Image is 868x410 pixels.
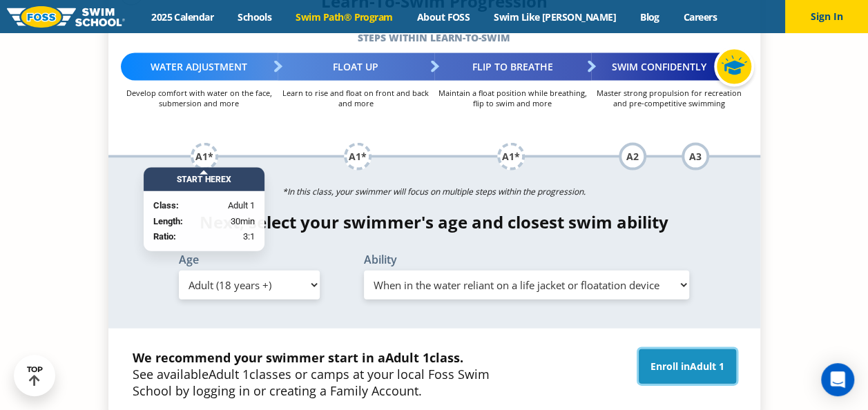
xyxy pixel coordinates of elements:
[278,53,434,81] div: Float Up
[133,349,530,399] p: See available classes or camps at your local Foss Swim School by logging in or creating a Family ...
[243,230,255,244] span: 3:1
[144,168,264,191] div: Start Here
[434,53,591,81] div: Flip to Breathe
[284,10,405,23] a: Swim Path® Program
[139,10,226,23] a: 2025 Calendar
[7,6,125,28] img: FOSS Swim School Logo
[108,28,760,48] h5: Steps within Learn-to-Swim
[133,349,463,366] strong: We recommend your swimmer start in a class.
[821,363,854,396] div: Open Intercom Messenger
[108,182,760,202] p: *In this class, your swimmer will focus on multiple steps within the progression.
[671,10,729,23] a: Careers
[179,254,320,265] label: Age
[434,88,591,108] p: Maintain a float position while breathing, flip to swim and more
[405,10,482,23] a: About FOSS
[690,360,724,373] span: Adult 1
[121,88,278,108] p: Develop comfort with water on the face, submersion and more
[209,366,249,382] span: Adult 1
[108,213,760,232] h4: Next, select your swimmer's age and closest swim ability
[226,175,231,184] span: X
[226,10,284,23] a: Schools
[639,349,736,384] a: Enroll inAdult 1
[482,10,628,23] a: Swim Like [PERSON_NAME]
[682,143,709,170] div: A3
[278,88,434,108] p: Learn to rise and float on front and back and more
[231,215,255,228] span: 30min
[228,199,255,213] span: Adult 1
[27,365,43,387] div: TOP
[591,53,748,81] div: Swim Confidently
[153,231,176,242] strong: Ratio:
[121,53,278,81] div: Water Adjustment
[628,10,671,23] a: Blog
[153,200,179,211] strong: Class:
[591,88,748,108] p: Master strong propulsion for recreation and pre-competitive swimming
[364,254,690,265] label: Ability
[153,216,183,226] strong: Length:
[619,143,646,170] div: A2
[385,349,430,366] span: Adult 1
